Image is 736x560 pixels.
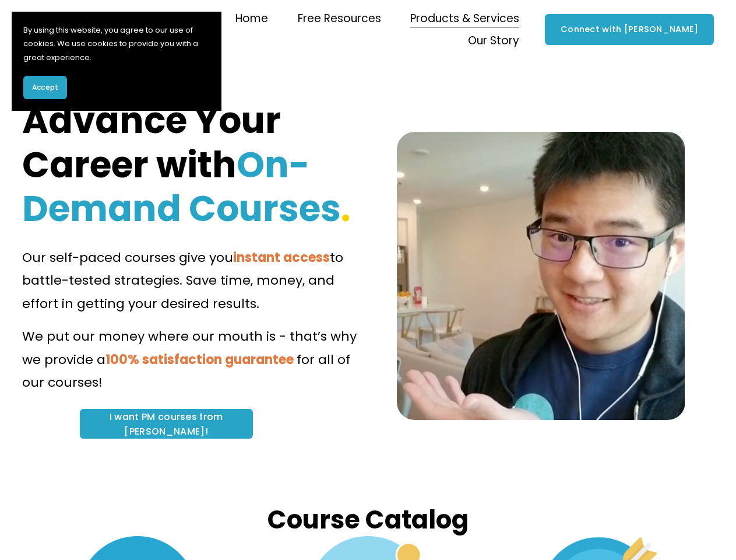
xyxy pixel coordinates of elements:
strong: Advance Your Career with [22,95,288,190]
strong: Course Catalog [267,502,469,537]
span: We put our money where our mouth is - that’s why we provide a [22,327,360,369]
strong: 100% satisfaction guarantee [105,351,294,369]
p: By using this website, you agree to our use of cookies. We use cookies to provide you with a grea... [23,23,210,64]
strong: On-Demand Courses [22,139,341,235]
a: Connect with [PERSON_NAME] [545,14,714,45]
section: Cookie banner [12,12,221,111]
strong: . [341,183,350,234]
strong: instant access [233,249,330,267]
span: Free Resources [298,9,381,29]
span: Accept [32,82,58,93]
a: I want PM courses from [PERSON_NAME]! [80,409,253,439]
span: to battle-tested strategies. Save time, money, and effort in getting your desired results. [22,249,347,313]
button: Accept [23,76,67,99]
a: folder dropdown [298,8,381,30]
a: Home [235,8,268,30]
span: Our self-paced courses give you [22,249,233,267]
span: Products & Services [410,9,519,29]
span: Our Story [468,31,519,51]
a: folder dropdown [410,8,519,30]
a: folder dropdown [468,30,519,52]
